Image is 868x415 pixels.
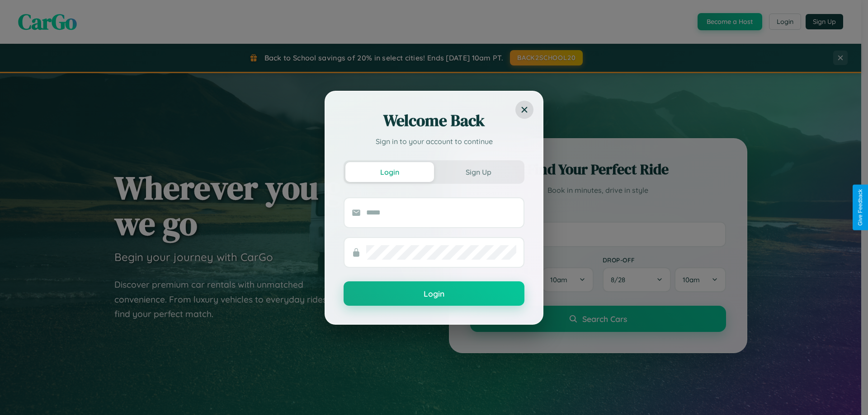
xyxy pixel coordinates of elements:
[344,281,524,306] button: Login
[857,189,863,226] div: Give Feedback
[434,162,523,182] button: Sign Up
[344,136,524,147] p: Sign in to your account to continue
[345,162,434,182] button: Login
[344,110,524,131] h2: Welcome Back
